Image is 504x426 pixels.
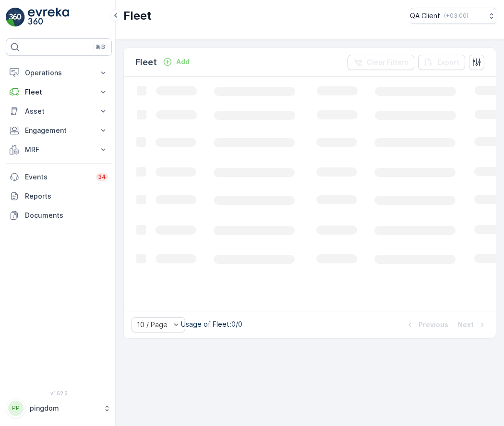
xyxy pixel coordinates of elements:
[25,172,90,182] p: Events
[30,403,98,413] p: pingdom
[6,102,112,121] button: Asset
[458,320,474,330] p: Next
[25,211,108,220] p: Documents
[159,56,193,68] button: Add
[6,63,112,83] button: Operations
[176,57,190,67] p: Add
[419,320,448,330] p: Previous
[404,319,449,331] button: Previous
[181,319,242,329] p: Usage of Fleet : 0/0
[123,8,152,24] p: Fleet
[348,55,414,70] button: Clear Filters
[6,83,112,102] button: Fleet
[28,8,69,27] img: logo_light-DOdMpM7g.png
[457,319,488,331] button: Next
[25,106,93,116] p: Asset
[6,206,112,225] a: Documents
[6,187,112,206] a: Reports
[410,11,440,21] p: QA Client
[437,58,459,67] p: Export
[25,87,93,97] p: Fleet
[25,145,93,154] p: MRF
[25,191,108,201] p: Reports
[6,390,112,396] span: v 1.52.3
[6,121,112,140] button: Engagement
[96,43,105,51] p: ⌘B
[418,55,465,70] button: Export
[6,398,112,418] button: PPpingdom
[25,126,93,135] p: Engagement
[98,173,106,181] p: 34
[444,12,468,20] p: ( +03:00 )
[135,56,157,69] p: Fleet
[25,68,93,78] p: Operations
[6,8,25,27] img: logo
[6,167,112,187] a: Events34
[410,8,496,24] button: QA Client(+03:00)
[8,401,24,416] div: PP
[367,58,408,67] p: Clear Filters
[6,140,112,159] button: MRF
